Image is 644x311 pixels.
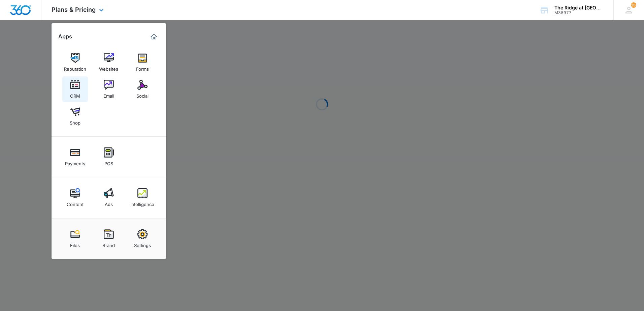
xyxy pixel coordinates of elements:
div: Intelligence [130,198,154,207]
div: account id [554,10,604,15]
a: Settings [130,226,155,251]
a: Social [130,76,155,102]
a: CRM [62,76,88,102]
a: Intelligence [130,185,155,210]
div: Email [103,90,114,99]
div: notifications count [631,2,636,8]
div: Brand [102,239,115,248]
div: Social [136,90,149,99]
a: Brand [96,226,122,251]
a: Files [62,226,88,251]
span: 153 [631,2,636,8]
span: Plans & Pricing [52,6,96,13]
a: Reputation [62,49,88,75]
div: POS [104,158,113,166]
a: Ads [96,185,122,210]
a: Email [96,76,122,102]
div: Reputation [64,63,86,72]
a: Payments [62,144,88,170]
div: Settings [134,239,151,248]
a: POS [96,144,122,170]
a: Shop [62,103,88,129]
div: Ads [105,198,113,207]
div: Payments [65,158,85,166]
div: account name [554,5,604,10]
div: Shop [70,117,80,126]
div: CRM [70,90,80,99]
a: Marketing 360® Dashboard [149,31,159,42]
div: Content [67,198,84,207]
a: Forms [130,49,155,75]
h2: Apps [58,33,72,40]
a: Websites [96,49,122,75]
div: Websites [99,63,118,72]
div: Files [70,239,80,248]
div: Forms [136,63,149,72]
a: Content [62,185,88,210]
